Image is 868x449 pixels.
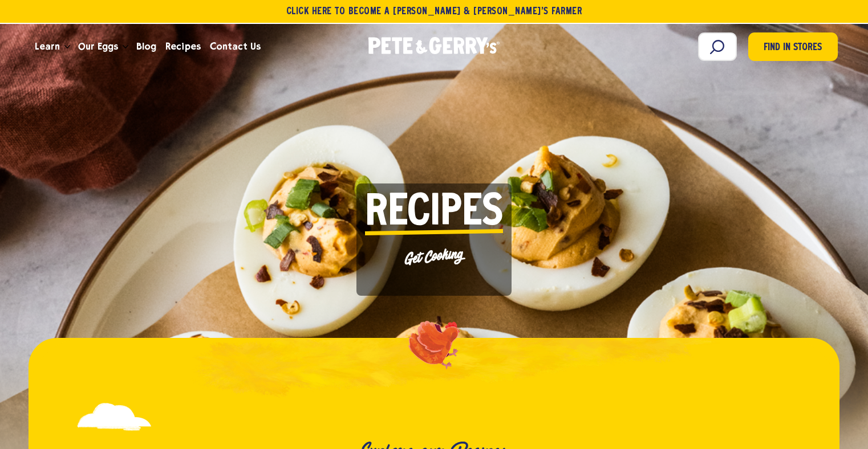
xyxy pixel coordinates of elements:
[165,39,200,54] span: Recipes
[123,45,128,49] button: Open the dropdown menu for Our Eggs
[64,45,70,49] button: Open the dropdown menu for Learn
[30,31,64,62] a: Learn
[764,40,822,56] span: Find in Stores
[205,31,265,62] a: Contact Us
[698,32,737,61] input: Search
[78,39,118,54] span: Our Eggs
[74,31,123,62] a: Our Eggs
[132,31,161,62] a: Blog
[364,242,504,272] p: Get Cooking
[365,192,503,235] span: Recipes
[210,39,261,54] span: Contact Us
[136,39,156,54] span: Blog
[748,32,838,61] a: Find in Stores
[35,39,60,54] span: Learn
[161,31,205,62] a: Recipes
